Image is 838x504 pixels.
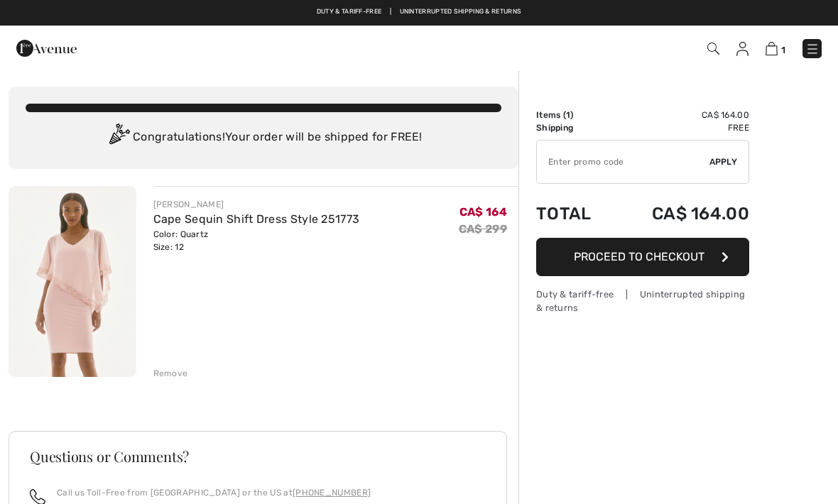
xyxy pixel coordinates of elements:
[766,42,778,55] img: Shopping Bag
[766,40,785,57] a: 1
[709,155,738,168] span: Apply
[16,34,77,62] img: 1ère Avenue
[459,222,507,236] s: CA$ 299
[153,198,360,211] div: [PERSON_NAME]
[153,212,360,226] a: Cape Sequin Shift Dress Style 251773
[26,124,501,152] div: Congratulations! Your order will be shipped for FREE!
[153,367,188,380] div: Remove
[536,238,749,276] button: Proceed to Checkout
[459,205,507,219] span: CA$ 164
[536,190,613,238] td: Total
[613,121,749,134] td: Free
[574,250,704,263] span: Proceed to Checkout
[9,186,136,377] img: Cape Sequin Shift Dress Style 251773
[537,141,709,183] input: Promo code
[781,45,785,55] span: 1
[57,486,371,499] p: Call us Toll-Free from [GEOGRAPHIC_DATA] or the US at
[536,109,613,121] td: Items ( )
[293,488,371,498] a: [PHONE_NUMBER]
[707,43,719,55] img: Search
[153,228,360,253] div: Color: Quartz Size: 12
[566,110,570,120] span: 1
[736,42,749,56] img: My Info
[104,124,133,152] img: Congratulation2.svg
[30,449,486,464] h3: Questions or Comments?
[16,40,77,54] a: 1ère Avenue
[805,42,820,56] img: Menu
[613,190,749,238] td: CA$ 164.00
[613,109,749,121] td: CA$ 164.00
[536,121,613,134] td: Shipping
[536,287,749,314] div: Duty & tariff-free | Uninterrupted shipping & returns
